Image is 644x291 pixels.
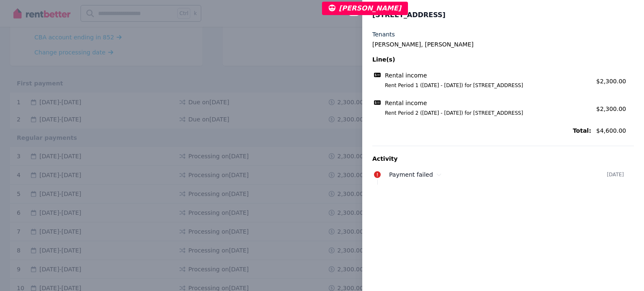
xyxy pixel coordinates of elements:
time: [DATE] [607,171,624,178]
span: $2,300.00 [596,78,626,85]
span: Rental income [385,99,427,107]
span: Line(s) [372,55,591,64]
span: Total: [372,126,591,135]
span: Payment failed [389,171,433,178]
p: Activity [372,155,634,163]
span: $4,600.00 [596,126,634,135]
span: [STREET_ADDRESS] [372,10,446,20]
legend: [PERSON_NAME], [PERSON_NAME] [372,40,634,49]
span: Rent Period 1 ([DATE] - [DATE]) for [STREET_ADDRESS] [375,82,591,89]
span: $2,300.00 [596,106,626,112]
span: Rental income [385,71,427,80]
label: Tenants [372,30,395,39]
span: Rent Period 2 ([DATE] - [DATE]) for [STREET_ADDRESS] [375,110,591,116]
